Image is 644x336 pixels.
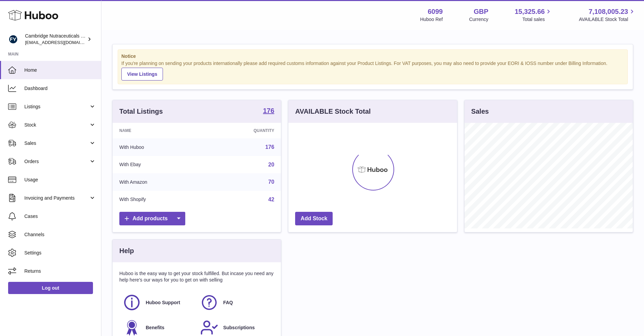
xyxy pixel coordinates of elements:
span: Huboo Support [146,299,180,306]
a: 70 [268,179,275,185]
td: With Ebay [113,156,205,174]
span: Cases [24,213,96,220]
span: 7,108,005.23 [589,7,628,16]
a: View Listings [121,68,163,81]
span: FAQ [223,299,233,306]
a: 15,325.66 Total sales [515,7,552,23]
span: Settings [24,250,96,256]
a: FAQ [200,293,271,312]
span: Stock [24,122,89,128]
th: Quantity [205,123,281,138]
span: Home [24,67,96,73]
span: AVAILABLE Stock Total [579,16,636,23]
strong: 176 [263,107,274,114]
span: Returns [24,268,96,274]
a: 176 [265,144,275,150]
strong: GBP [474,7,488,16]
p: Huboo is the easy way to get your stock fulfilled. But incase you need any help here's our ways f... [119,270,274,283]
span: 15,325.66 [515,7,545,16]
span: Total sales [522,16,552,23]
div: If you're planning on sending your products internationally please add required customs informati... [121,60,624,81]
span: [EMAIL_ADDRESS][DOMAIN_NAME] [25,40,99,45]
td: With Huboo [113,138,205,156]
a: Add Stock [295,212,333,226]
a: Add products [119,212,185,226]
span: Dashboard [24,85,96,92]
a: 176 [263,107,274,115]
a: 20 [268,162,275,167]
a: Huboo Support [123,293,193,312]
span: Usage [24,177,96,183]
a: 42 [268,197,275,202]
h3: Sales [471,107,489,116]
td: With Shopify [113,191,205,208]
span: Channels [24,231,96,238]
td: With Amazon [113,173,205,191]
span: Invoicing and Payments [24,195,89,201]
a: Log out [8,282,93,294]
h3: Help [119,246,134,255]
div: Huboo Ref [420,16,443,23]
strong: 6099 [428,7,443,16]
h3: Total Listings [119,107,163,116]
span: Subscriptions [223,324,255,331]
span: Orders [24,158,89,165]
img: huboo@camnutra.com [8,34,18,44]
div: Currency [469,16,488,23]
strong: Notice [121,53,624,60]
span: Sales [24,140,89,147]
div: Cambridge Nutraceuticals Ltd [25,33,86,46]
h3: AVAILABLE Stock Total [295,107,371,116]
a: 7,108,005.23 AVAILABLE Stock Total [579,7,636,23]
th: Name [113,123,205,138]
span: Listings [24,104,89,110]
span: Benefits [146,324,164,331]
